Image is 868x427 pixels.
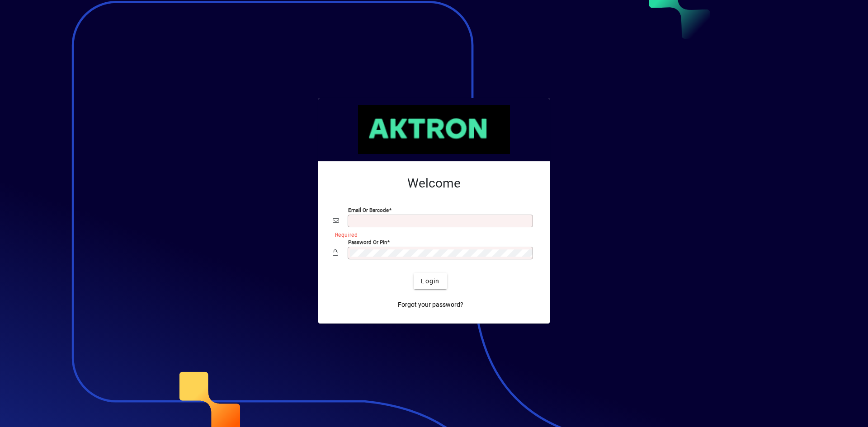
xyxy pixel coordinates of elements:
mat-error: Required [335,230,528,239]
mat-label: Email or Barcode [348,207,389,213]
a: Forgot your password? [394,296,467,313]
span: Forgot your password? [398,300,463,310]
mat-label: Password or Pin [348,239,387,245]
span: Login [421,277,439,286]
button: Login [414,273,447,289]
h2: Welcome [333,176,535,191]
